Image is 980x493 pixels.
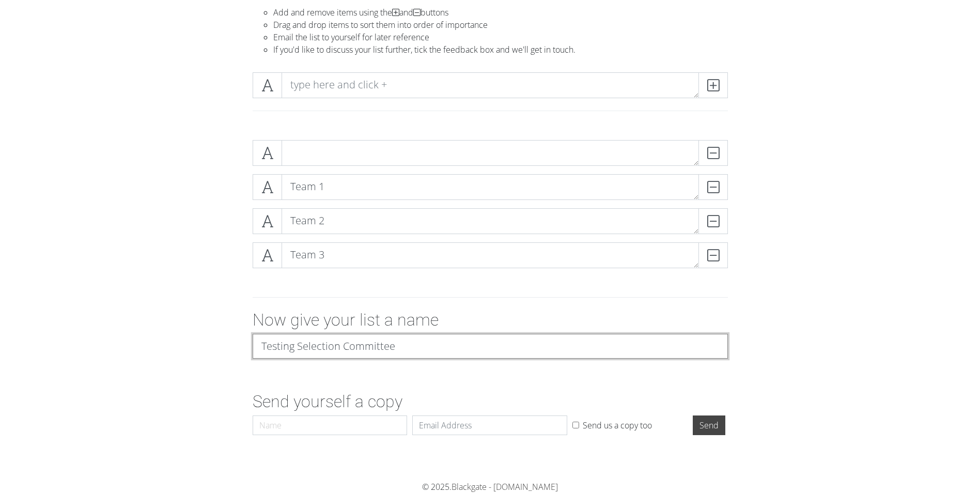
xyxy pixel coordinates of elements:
h2: Now give your list a name [253,310,728,330]
input: Email Address [412,415,567,435]
a: Blackgate - [DOMAIN_NAME] [452,481,558,492]
li: Drag and drop items to sort them into order of importance [273,19,728,31]
li: If you'd like to discuss your list further, tick the feedback box and we'll get in touch. [273,43,728,56]
li: Email the list to yourself for later reference [273,31,728,43]
input: My amazing list... [253,334,728,359]
div: © 2025. [204,481,777,493]
input: Name [253,415,408,435]
h2: Send yourself a copy [253,392,728,411]
label: Send us a copy too [583,419,652,432]
li: Add and remove items using the and buttons [273,6,728,19]
input: Send [693,415,725,435]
